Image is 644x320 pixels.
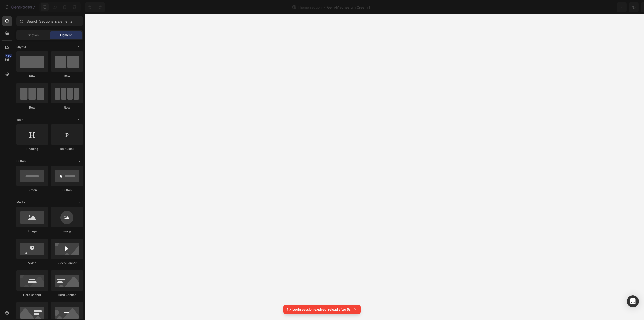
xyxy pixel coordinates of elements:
[581,5,589,9] span: Save
[297,5,323,10] span: Theme section
[16,293,48,297] div: Hero Banner
[16,147,48,151] div: Heading
[85,2,105,12] div: Undo/Redo
[51,74,83,78] div: Row
[327,5,370,10] span: Gem-Magnesium Cream 1
[292,307,351,312] p: Login session expired, reload after 5s
[51,188,83,192] div: Button
[51,293,83,297] div: Hero Banner
[5,54,12,58] div: 450
[51,229,83,234] div: Image
[75,43,83,51] span: Toggle open
[627,295,639,307] div: Open Intercom Messenger
[75,198,83,206] span: Toggle open
[16,16,83,26] input: Search Sections & Elements
[75,116,83,124] span: Toggle open
[16,45,26,49] span: Layout
[51,105,83,110] div: Row
[324,5,325,10] span: /
[75,157,83,165] span: Toggle open
[51,147,83,151] div: Text Block
[599,5,638,10] div: Publish Theme Section
[16,261,48,265] div: Video
[60,33,72,38] span: Element
[85,14,644,320] iframe: Design area
[16,159,26,163] span: Button
[33,4,35,10] p: 7
[16,74,48,78] div: Row
[16,188,48,192] div: Button
[16,105,48,110] div: Row
[576,2,593,12] button: Save
[16,200,25,205] span: Media
[2,2,37,12] button: 7
[595,2,642,12] button: Publish Theme Section
[51,261,83,265] div: Video Banner
[28,33,39,38] span: Section
[16,229,48,234] div: Image
[16,118,23,122] span: Text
